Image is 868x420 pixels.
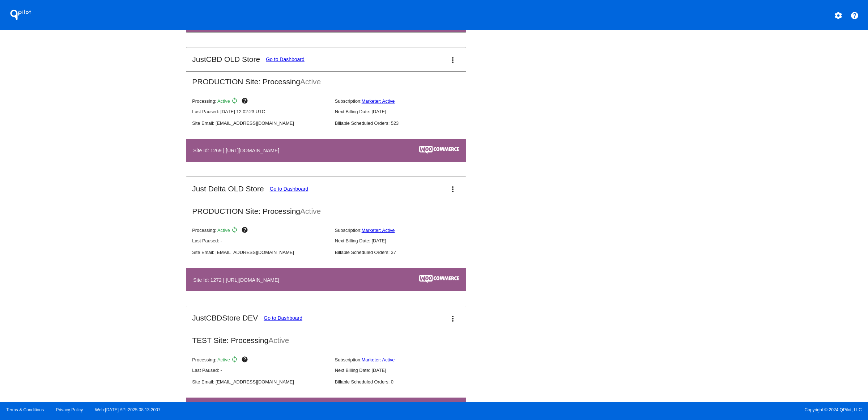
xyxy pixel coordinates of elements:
span: Copyright © 2024 QPilot, LLC [440,407,862,412]
p: Last Paused: - [192,368,329,373]
mat-icon: help [241,226,250,235]
img: c53aa0e5-ae75-48aa-9bee-956650975ee5 [419,146,459,154]
p: Last Paused: [DATE] 12:02:23 UTC [192,109,329,114]
h2: JustCBD OLD Store [192,55,260,64]
p: Last Paused: - [192,238,329,243]
span: Active [300,77,321,86]
mat-icon: help [241,356,250,365]
mat-icon: more_vert [448,185,457,194]
span: Active [217,98,230,104]
a: Terms & Conditions [6,407,44,412]
mat-icon: settings [834,11,843,20]
a: Go to Dashboard [266,56,305,62]
h4: Site Id: 1272 | [URL][DOMAIN_NAME] [193,277,283,283]
p: Billable Scheduled Orders: 0 [335,379,472,385]
p: Processing: [192,356,329,365]
p: Site Email: [EMAIL_ADDRESS][DOMAIN_NAME] [192,379,329,385]
a: Marketer: Active [362,357,395,362]
span: Active [300,207,321,215]
p: Billable Scheduled Orders: 523 [335,120,472,126]
mat-icon: sync [231,226,240,235]
a: Marketer: Active [362,98,395,104]
p: Subscription: [335,98,472,104]
mat-icon: more_vert [448,314,457,323]
p: Subscription: [335,228,472,233]
h2: JustCBDStore DEV [192,314,258,322]
a: Marketer: Active [362,228,395,233]
a: Go to Dashboard [270,186,309,192]
p: Processing: [192,97,329,106]
p: Subscription: [335,357,472,362]
p: Next Billing Date: [DATE] [335,368,472,373]
mat-icon: sync [231,97,240,106]
a: Privacy Policy [56,407,83,412]
mat-icon: more_vert [448,56,457,64]
p: Next Billing Date: [DATE] [335,109,472,114]
h2: PRODUCTION Site: Processing [186,72,466,86]
p: Processing: [192,226,329,235]
h1: QPilot [6,8,35,22]
mat-icon: help [241,97,250,106]
span: Active [268,336,289,344]
a: Go to Dashboard [264,315,302,321]
p: Site Email: [EMAIL_ADDRESS][DOMAIN_NAME] [192,250,329,255]
h2: PRODUCTION Site: Processing [186,201,466,216]
span: Active [217,357,230,362]
p: Billable Scheduled Orders: 37 [335,250,472,255]
mat-icon: sync [231,356,240,365]
h2: Just Delta OLD Store [192,184,264,193]
h2: TEST Site: Processing [186,330,466,345]
img: c53aa0e5-ae75-48aa-9bee-956650975ee5 [419,275,459,283]
a: Web:[DATE] API:2025.08.13.2007 [95,407,161,412]
p: Next Billing Date: [DATE] [335,238,472,243]
p: Site Email: [EMAIL_ADDRESS][DOMAIN_NAME] [192,120,329,126]
span: Active [217,228,230,233]
h4: Site Id: 1269 | [URL][DOMAIN_NAME] [193,148,283,153]
mat-icon: help [850,11,859,20]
